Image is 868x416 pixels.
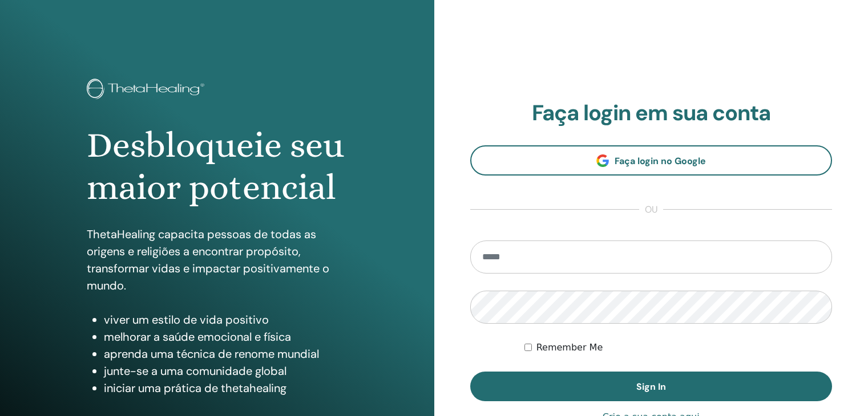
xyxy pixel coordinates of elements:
button: Sign In [470,372,833,401]
label: Remember Me [536,341,603,354]
li: junte-se a uma comunidade global [104,362,348,380]
h1: Desbloqueie seu maior potencial [87,124,348,209]
h2: Faça login em sua conta [470,100,833,127]
span: Sign In [636,381,666,393]
li: melhorar a saúde emocional e física [104,328,348,345]
p: ThetaHealing capacita pessoas de todas as origens e religiões a encontrar propósito, transformar ... [87,226,348,294]
a: Faça login no Google [470,145,833,176]
span: ou [639,203,663,217]
li: iniciar uma prática de thetahealing [104,380,348,397]
div: Keep me authenticated indefinitely or until I manually logout [524,341,832,354]
li: viver um estilo de vida positivo [104,311,348,328]
li: aprenda uma técnica de renome mundial [104,345,348,362]
span: Faça login no Google [615,155,706,167]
